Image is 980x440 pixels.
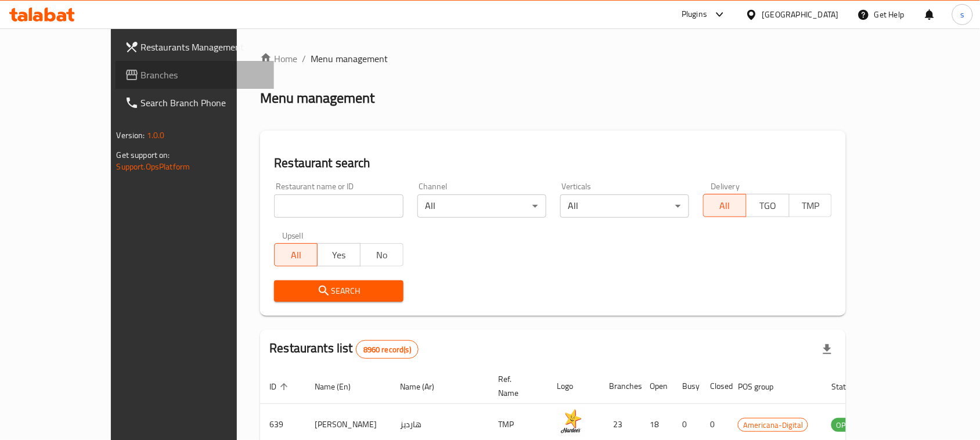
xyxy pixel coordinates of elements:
span: Get support on: [117,147,170,163]
th: Branches [600,369,640,404]
th: Busy [673,369,701,404]
nav: breadcrumb [260,52,846,66]
a: Support.OpsPlatform [117,159,190,174]
button: All [703,194,747,217]
a: Branches [116,61,275,89]
button: Search [274,280,403,302]
h2: Restaurants list [269,340,419,359]
a: Home [260,52,297,66]
li: / [302,52,306,66]
a: Restaurants Management [116,33,275,61]
div: Export file [813,336,841,363]
span: Menu management [311,52,388,66]
button: Yes [317,243,361,266]
span: ID [269,380,291,394]
span: s [960,8,964,21]
span: Status [831,380,869,394]
div: All [417,194,546,218]
span: No [365,247,399,264]
button: TGO [746,194,790,217]
span: OPEN [831,419,860,432]
button: No [360,243,403,266]
button: TMP [789,194,833,217]
span: Search Branch Phone [141,96,265,110]
span: Version: [117,128,145,143]
input: Search for restaurant name or ID.. [274,194,403,218]
div: OPEN [831,418,860,432]
div: All [560,194,689,218]
div: Total records count [356,340,419,359]
span: Yes [322,247,356,264]
span: POS group [738,380,788,394]
span: Name (En) [315,380,366,394]
h2: Menu management [260,89,374,107]
span: All [279,247,313,264]
span: TGO [751,197,785,214]
button: All [274,243,318,266]
span: Ref. Name [498,372,534,400]
th: Open [640,369,673,404]
a: Search Branch Phone [116,89,275,117]
span: Search [283,284,394,298]
span: Restaurants Management [141,40,265,54]
h2: Restaurant search [274,154,832,172]
span: TMP [794,197,828,214]
label: Delivery [711,182,740,190]
span: Name (Ar) [400,380,449,394]
div: Plugins [682,8,707,21]
label: Upsell [282,232,304,240]
span: Branches [141,68,265,82]
div: [GEOGRAPHIC_DATA] [762,8,839,21]
th: Logo [547,369,600,404]
img: Hardee's [557,407,586,437]
span: Americana-Digital [738,419,808,432]
span: All [708,197,742,214]
th: Closed [701,369,729,404]
span: 8960 record(s) [356,344,418,355]
span: 1.0.0 [147,128,165,143]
